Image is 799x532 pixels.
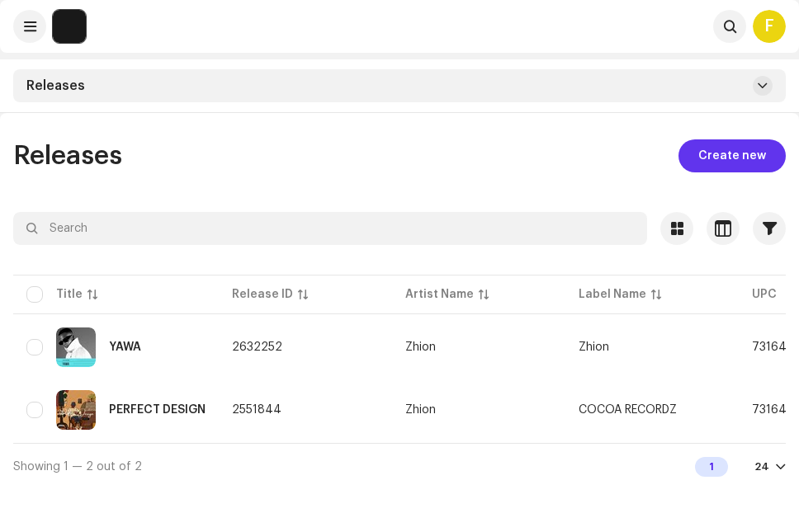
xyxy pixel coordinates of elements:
[579,404,677,416] span: COCOA RECORDZ
[56,390,96,430] img: 2cf894b5-d359-4f79-aca9-6fe9fc914136
[579,286,646,303] div: Label Name
[232,341,282,353] span: 2632252
[13,461,142,473] span: Showing 1 — 2 out of 2
[53,10,86,43] img: 1c16f3de-5afb-4452-805d-3f3454e20b1b
[26,79,85,92] span: Releases
[232,404,281,416] span: 2551844
[695,457,728,477] div: 1
[678,139,786,172] button: Create new
[405,404,436,416] div: Zhion
[405,341,552,353] span: Zhion
[232,286,293,303] div: Release ID
[109,404,206,416] div: PERFECT DESIGN
[109,341,141,353] div: YAWA
[56,327,96,367] img: 895eae44-1906-4ef6-9a15-45f597a17ad4
[579,341,609,353] span: Zhion
[753,10,786,43] div: F
[405,404,552,416] span: Zhion
[698,139,766,172] span: Create new
[405,286,474,303] div: Artist Name
[13,212,647,245] input: Search
[754,460,769,473] div: 24
[405,341,436,353] div: Zhion
[56,286,83,303] div: Title
[13,143,122,169] span: Releases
